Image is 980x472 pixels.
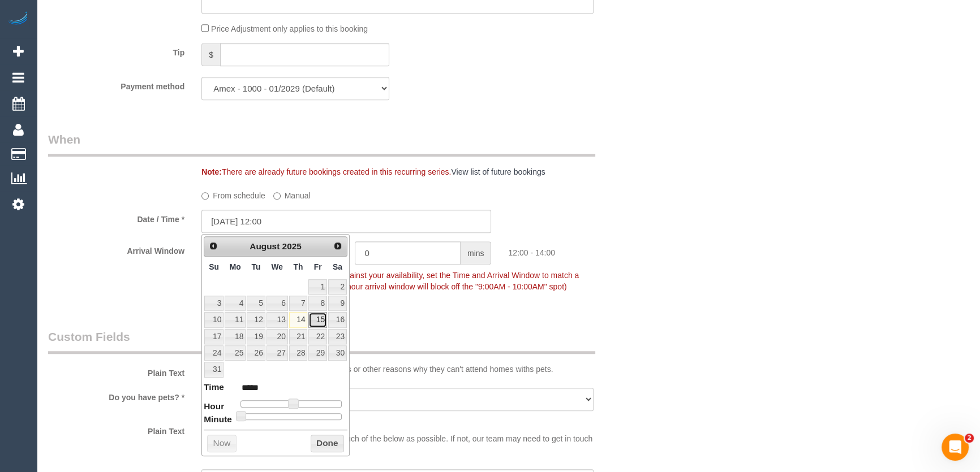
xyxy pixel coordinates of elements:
[252,262,261,271] span: Tuesday
[500,241,653,258] div: 12:00 - 14:00
[225,312,246,327] a: 11
[201,271,579,291] span: To make this booking count against your availability, set the Time and Arrival Window to match a ...
[205,238,221,254] a: Prev
[204,381,224,395] dt: Time
[333,262,342,271] span: Saturday
[267,329,288,344] a: 20
[267,296,288,311] a: 6
[193,166,653,177] div: There are already future bookings created in this recurring series.
[225,329,246,344] a: 18
[40,210,193,225] label: Date / Time *
[40,388,193,403] label: Do you have pets? *
[201,167,222,176] strong: Note:
[267,312,288,327] a: 13
[40,241,193,257] label: Arrival Window
[308,279,326,295] a: 1
[942,434,969,461] iframe: Intercom live chat
[289,345,308,361] a: 28
[247,312,265,327] a: 12
[308,345,326,361] a: 29
[271,262,283,271] span: Wednesday
[204,345,223,361] a: 24
[40,363,193,379] label: Plain Text
[204,413,232,427] dt: Minute
[247,345,265,361] a: 26
[209,241,218,250] span: Prev
[40,43,193,58] label: Tip
[289,312,308,327] a: 14
[328,345,347,361] a: 30
[328,312,347,327] a: 16
[965,434,974,443] span: 2
[328,329,347,344] a: 23
[308,296,326,311] a: 8
[282,241,302,251] span: 2025
[461,241,492,265] span: mins
[451,167,545,176] a: View list of future bookings
[267,345,288,361] a: 27
[204,296,223,311] a: 3
[308,329,326,344] a: 22
[40,422,193,437] label: Plain Text
[201,422,594,456] p: If you have time, please let us know as much of the below as possible. If not, our team may need ...
[201,363,594,375] p: Some of our cleaning teams have allergies or other reasons why they can't attend homes withs pets.
[311,435,344,453] button: Done
[273,186,311,201] label: Manual
[201,192,209,200] input: From schedule
[201,210,491,233] input: DD/MM/YYYY HH:MM
[225,296,246,311] a: 4
[247,329,265,344] a: 19
[201,186,265,201] label: From schedule
[204,312,223,327] a: 10
[204,329,223,344] a: 17
[48,328,595,354] legend: Custom Fields
[230,262,241,271] span: Monday
[204,400,224,414] dt: Hour
[289,296,308,311] a: 7
[308,312,326,327] a: 15
[333,241,342,250] span: Next
[207,435,236,453] button: Now
[209,262,219,271] span: Sunday
[289,329,308,344] a: 21
[40,77,193,92] label: Payment method
[328,296,347,311] a: 9
[225,345,246,361] a: 25
[7,11,29,27] img: Automaid Logo
[273,192,281,200] input: Manual
[314,262,322,271] span: Friday
[48,131,595,157] legend: When
[204,362,223,377] a: 31
[211,24,368,33] span: Price Adjustment only applies to this booking
[328,279,347,295] a: 2
[247,296,265,311] a: 5
[294,262,303,271] span: Thursday
[250,241,280,251] span: August
[201,43,220,66] span: $
[330,238,346,254] a: Next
